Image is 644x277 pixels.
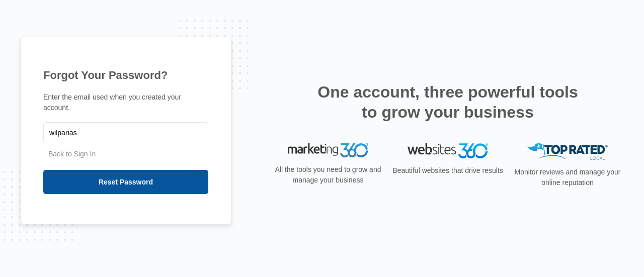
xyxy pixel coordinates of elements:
[408,143,488,158] img: Websites 360
[391,165,504,176] p: Beautiful websites that drive results
[43,67,208,83] h1: Forgot Your Password?
[43,92,208,113] p: Enter the email used when you created your account.
[288,143,368,157] img: Marketing 360
[511,167,624,188] p: Monitor reviews and manage your online reputation
[527,143,608,160] img: Top Rated Local
[272,164,384,186] p: All the tools you need to grow and manage your business
[43,170,208,194] input: Reset Password
[43,122,208,143] input: Email
[48,150,96,158] a: Back to Sign In
[314,82,581,122] h2: One account, three powerful tools to grow your business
